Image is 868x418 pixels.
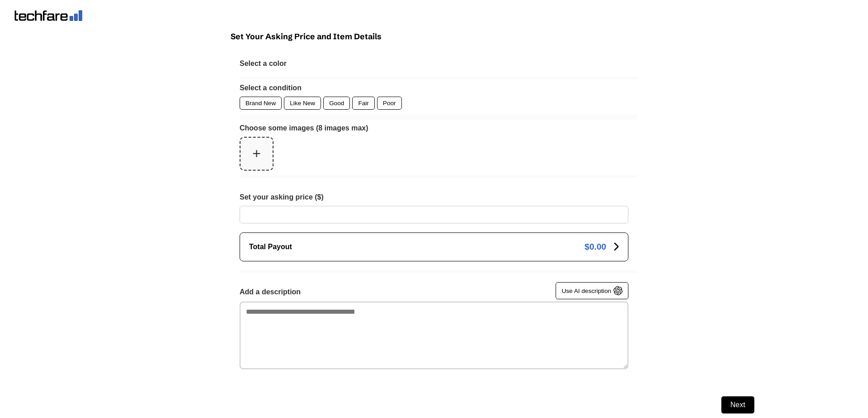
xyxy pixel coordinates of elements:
[352,97,374,110] div: Fair
[14,10,82,21] img: techfare logo
[241,138,273,170] button: +
[240,193,324,201] label: Set your asking price ($)
[240,124,628,132] label: Choose some images (8 images max)
[585,242,606,252] span: $0.00
[240,84,628,92] label: Select a condition
[377,97,402,110] div: Poor
[613,286,623,295] img: ChatGPT Logo
[556,282,628,299] button: Use AI description
[561,288,611,294] span: Use AI description
[240,97,282,110] div: Brand New
[284,97,321,110] div: Like New
[249,243,292,251] p: Total Payout
[240,288,301,296] label: Add a description
[323,97,350,110] div: Good
[231,32,637,42] h1: Set Your Asking Price and Item Details
[240,60,628,68] label: Select a color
